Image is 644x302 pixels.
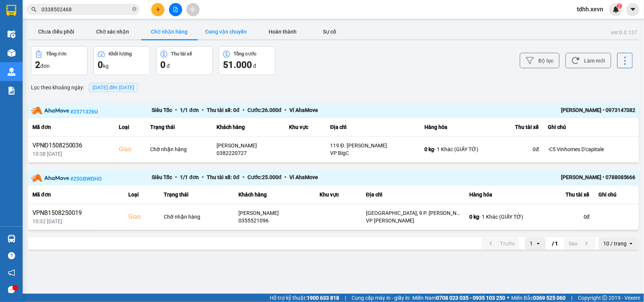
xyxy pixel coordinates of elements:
span: file-add [173,7,178,12]
span: aim [190,7,195,12]
div: đơn [35,59,83,71]
th: Loại [124,185,159,204]
button: Hoàn thành [254,24,311,39]
button: Sự cố [311,24,349,39]
strong: 0369 525 060 [533,295,566,301]
button: Đang vận chuyển [198,24,254,39]
th: Ghi chú [543,118,639,136]
div: 0382220727 [217,149,280,157]
div: VPNĐ1508250036 [32,141,110,150]
span: # 25GBWDHO [70,176,102,182]
span: / 1 [552,239,558,248]
button: plus [151,3,164,16]
th: Khu vực [315,185,361,204]
span: plus [155,7,161,12]
div: Tổng cước [234,51,257,57]
img: warehouse-icon [8,235,15,243]
div: Giao [128,212,155,221]
div: đ [160,59,209,71]
th: Khách hàng [234,185,315,204]
span: • [281,107,289,113]
img: warehouse-icon [8,30,15,38]
div: [PERSON_NAME] [238,209,310,217]
span: Miền Nam [412,294,505,302]
span: • [199,107,207,113]
span: 0 kg [424,146,434,152]
div: [PERSON_NAME] • 0973147382 [515,106,636,115]
span: close-circle [132,7,137,11]
div: [GEOGRAPHIC_DATA], 9 P. [PERSON_NAME], [PERSON_NAME], Đống Đa, [GEOGRAPHIC_DATA], [GEOGRAPHIC_DATA] [366,209,460,217]
button: aim [186,3,200,16]
button: Bộ lọc [520,53,559,68]
span: • [240,107,247,113]
div: Siêu Tốc 1 / 1 đơn Thu tài xế: 0 đ Cước: 25.000 đ Ví AhaMove [152,173,515,182]
button: previous page. current page 1 / 1 [482,238,519,249]
th: Trạng thái [146,118,212,136]
span: 2 [618,3,621,9]
span: tdhh.xevn [571,5,609,14]
div: -C5 Vinhomes D'capitale [548,146,634,153]
div: 10:32 [DATE] [32,218,119,225]
div: đ [223,59,271,71]
img: warehouse-icon [8,49,15,57]
div: Tổng đơn [46,51,66,57]
th: Ghi chú [594,185,639,204]
span: search [31,7,37,12]
button: Thu tài xế0 đ [156,46,213,75]
sup: 2 [617,3,622,9]
span: message [8,286,15,293]
span: • [240,174,247,180]
img: logo-vxr [6,5,16,16]
img: partner-logo [31,174,69,182]
div: VPNB1508250019 [32,208,119,218]
input: Tìm tên, số ĐT hoặc mã đơn [41,5,131,14]
div: Khối lượng [109,51,132,57]
div: Chờ nhận hàng [164,213,229,221]
span: 51.000 [223,60,252,70]
div: Giao [119,145,141,154]
span: [DATE] đến [DATE] [89,83,138,92]
div: kg [98,59,146,71]
button: Khối lượng0kg [94,46,150,75]
span: | [571,294,572,302]
img: partner-logo [31,107,69,114]
th: Mã đơn [28,185,124,204]
span: | [345,294,346,302]
span: notification [8,269,15,276]
svg: open [535,241,541,247]
div: 10:38 [DATE] [32,150,110,158]
span: • [172,174,180,180]
div: - 1 Khác (GIẤY TỜ) [424,146,491,153]
th: Địa chỉ [326,118,420,136]
div: VP BigC [330,149,415,157]
th: Hàng hóa [465,185,540,204]
span: Miền Bắc [511,294,566,302]
div: VP [PERSON_NAME] [366,217,460,224]
div: Thu tài xế [500,123,539,132]
div: Siêu Tốc 1 / 1 đơn Thu tài xế: 0 đ Cước: 26.000 đ Ví AhaMove [152,106,515,115]
span: Cung cấp máy in - giấy in: [352,294,410,302]
th: Khách hàng [212,118,284,136]
button: Chờ xác nhận [85,24,141,39]
div: Chờ nhận hàng [150,146,208,153]
span: Hỗ trợ kỹ thuật: [270,294,339,302]
th: Khu vực [284,118,326,136]
div: - 1 Khác (GIẤY TỜ) [469,213,536,221]
button: next page. current page 1 / 1 [564,238,596,249]
button: Làm mới [566,53,611,68]
svg: open [628,241,634,247]
span: caret-down [630,6,636,13]
strong: 1900 633 818 [307,295,339,301]
span: • [281,174,289,180]
span: 0 [98,60,103,70]
th: Địa chỉ [361,185,465,204]
span: Lọc theo khoảng ngày : [31,83,84,92]
div: 0 đ [500,146,539,153]
span: 0 kg [469,214,479,220]
span: question-circle [8,252,15,259]
span: • [172,107,180,113]
span: close-circle [132,6,137,13]
button: caret-down [626,3,639,16]
img: solution-icon [8,87,15,95]
th: Trạng thái [159,185,234,204]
